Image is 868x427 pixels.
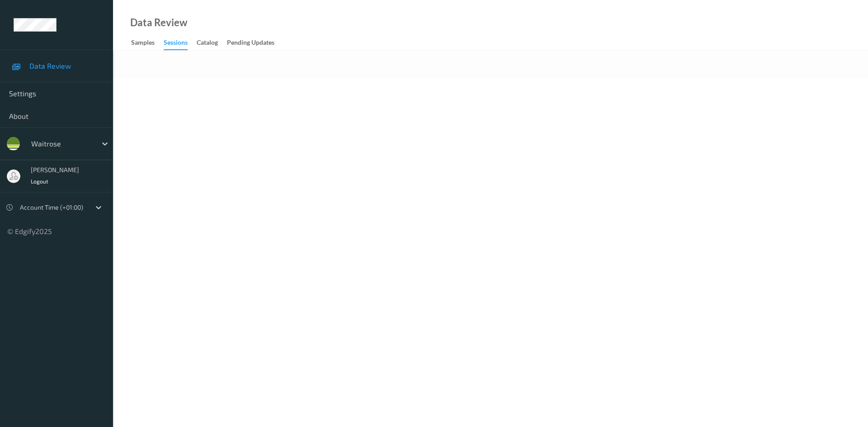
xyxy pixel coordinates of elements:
[130,18,187,27] div: Data Review
[227,38,274,49] div: Pending Updates
[197,37,227,49] a: Catalog
[131,38,155,49] div: Samples
[227,37,283,49] a: Pending Updates
[131,37,164,49] a: Samples
[197,38,218,49] div: Catalog
[164,38,188,50] div: Sessions
[164,37,197,50] a: Sessions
